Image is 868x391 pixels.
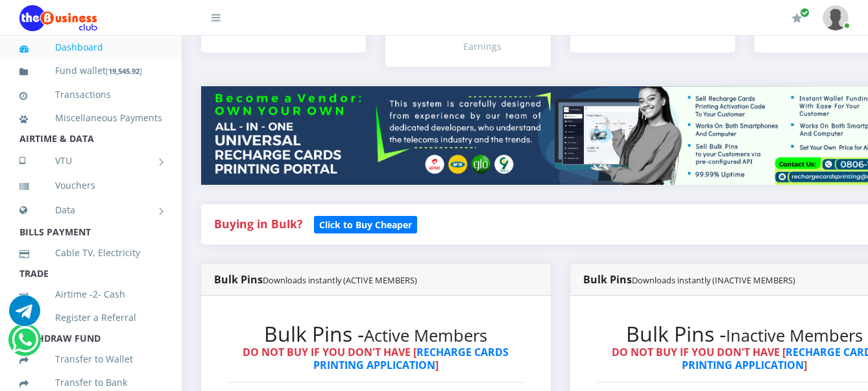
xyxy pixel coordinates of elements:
a: Register a Referral [19,303,162,333]
strong: DO NOT BUY IF YOU DON'T HAVE [ ] [243,345,509,372]
a: Transfer to Wallet [19,344,162,374]
a: RECHARGE CARDS PRINTING APPLICATION [313,345,509,372]
a: Fund wallet[19,545.92] [19,56,162,86]
h2: Bulk Pins - [227,322,525,346]
b: 19,545.92 [108,66,139,76]
strong: Bulk Pins [214,272,417,287]
small: Inactive Members [726,324,863,347]
small: Active Members [364,324,487,347]
a: Chat for support [9,305,40,326]
div: Earnings [463,40,537,53]
a: Vouchers [19,171,162,200]
a: Dashboard [19,32,162,62]
img: Logo [19,5,97,31]
b: Click to Buy Cheaper [319,219,412,231]
a: Chat for support [12,334,38,355]
strong: Bulk Pins [583,272,795,287]
a: VTU [19,145,162,177]
a: Miscellaneous Payments [19,103,162,133]
small: Downloads instantly (ACTIVE MEMBERS) [263,274,417,286]
a: Click to Buy Cheaper [314,216,417,231]
img: User [823,5,849,30]
a: Data [19,194,162,226]
a: Airtime -2- Cash [19,279,162,309]
a: Cable TV, Electricity [19,238,162,268]
small: [ ] [106,66,142,76]
small: Downloads instantly (INACTIVE MEMBERS) [632,274,795,286]
a: Transactions [19,80,162,110]
strong: Buying in Bulk? [214,216,302,231]
span: Renew/Upgrade Subscription [800,8,810,18]
i: Renew/Upgrade Subscription [792,13,802,23]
